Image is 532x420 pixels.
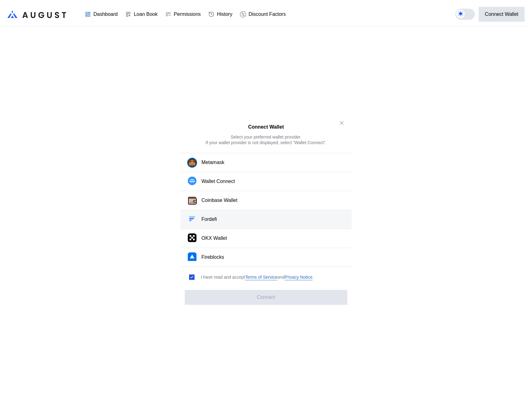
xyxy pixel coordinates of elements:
div: Connect Wallet [485,11,518,17]
h2: Connect Wallet [248,125,284,130]
img: OKX Wallet [188,233,196,242]
button: close modal [337,118,347,128]
div: Fireblocks [201,254,224,261]
div: If your wallet provider is not displayed, select "Wallet Connect". [205,140,327,145]
a: Privacy Notice [285,274,312,280]
img: Coinbase Wallet [187,195,198,206]
img: Fireblocks [188,252,196,261]
div: Discount Factors [249,11,286,17]
div: Select your preferred wallet provider. [231,134,301,140]
button: Wallet Connect [180,172,352,191]
div: Fordefi [201,216,217,223]
div: Wallet Connect [201,178,235,185]
div: Coinbase Wallet [201,197,237,204]
button: Metamask [180,153,352,172]
button: OKX WalletOKX Wallet [180,229,352,248]
button: FordefiFordefi [180,210,352,229]
a: Terms of Service [245,274,277,280]
div: Metamask [201,159,224,166]
button: Connect [185,290,347,305]
div: History [217,11,232,17]
button: FireblocksFireblocks [180,248,352,267]
div: Permissions [174,11,201,17]
div: I have read and accept . [201,274,313,280]
button: Coinbase WalletCoinbase Wallet [180,191,352,210]
img: Fordefi [188,214,196,223]
div: Loan Book [134,11,158,17]
div: Dashboard [93,11,118,17]
span: and [277,275,285,280]
div: OKX Wallet [201,235,227,242]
